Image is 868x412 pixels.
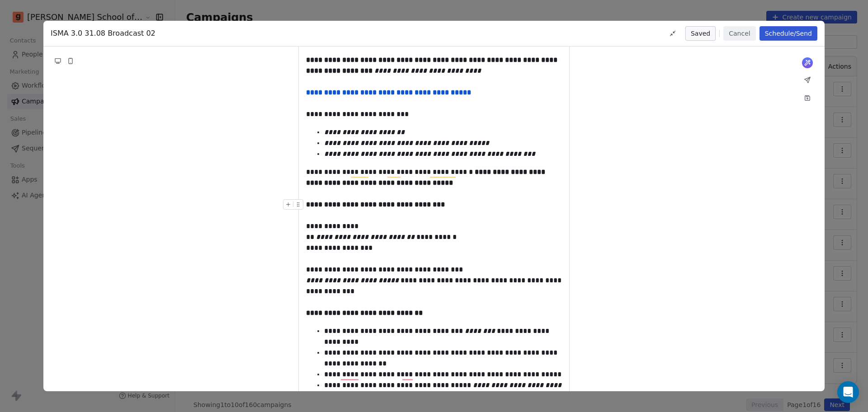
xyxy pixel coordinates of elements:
div: Open Intercom Messenger [837,381,859,403]
button: Cancel [723,26,755,41]
span: ISMA 3.0 31.08 Broadcast 02 [51,28,156,39]
button: Saved [685,26,716,41]
button: Schedule/Send [759,26,817,41]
